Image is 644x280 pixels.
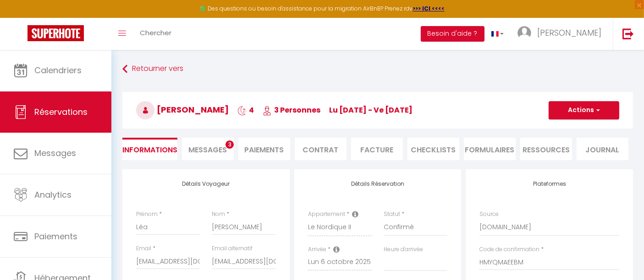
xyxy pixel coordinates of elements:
li: Contrat [295,138,347,160]
li: Facture [351,138,403,160]
h4: Détails Réservation [308,181,448,187]
span: Analytics [34,189,72,200]
span: 3 Personnes [263,105,320,115]
li: Journal [577,138,628,160]
span: [PERSON_NAME] [136,104,229,115]
label: Source [479,210,499,219]
span: Messages [189,145,227,155]
span: 4 [237,105,254,115]
label: Code de confirmation [479,245,539,254]
label: Heure d'arrivée [384,245,423,254]
label: Email alternatif [212,244,253,253]
li: Informations [122,138,177,160]
img: logout [622,28,634,39]
li: Paiements [238,138,290,160]
label: Appartement [308,210,345,219]
h4: Plateformes [479,181,619,187]
li: Ressources [520,138,572,160]
label: Nom [212,210,225,219]
span: 3 [226,140,234,149]
span: Réservations [34,106,88,118]
label: Email [136,244,151,253]
li: FORMULAIRES [464,138,516,160]
label: Arrivée [308,245,326,254]
li: CHECKLISTS [407,138,459,160]
span: [PERSON_NAME] [537,27,601,38]
a: Chercher [133,18,178,50]
button: Besoin d'aide ? [421,26,484,42]
img: ... [517,26,531,40]
a: ... [PERSON_NAME] [511,18,613,50]
a: Retourner vers [122,61,633,77]
a: >>> ICI <<<< [413,5,445,12]
span: lu [DATE] - ve [DATE] [329,105,413,115]
button: Actions [549,101,619,119]
span: Messages [34,147,76,159]
label: Statut [384,210,400,219]
span: Calendriers [34,65,82,76]
label: Prénom [136,210,158,219]
span: Chercher [140,28,171,38]
h4: Détails Voyageur [136,181,276,187]
span: Paiements [34,231,77,242]
img: Super Booking [28,25,84,41]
